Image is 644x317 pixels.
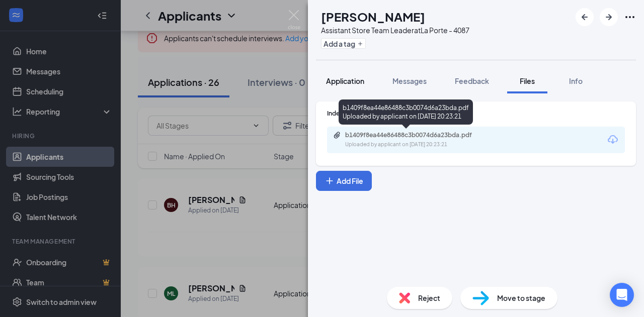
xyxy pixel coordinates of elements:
button: ArrowRight [600,8,618,26]
svg: ArrowRight [603,11,615,23]
button: ArrowLeftNew [576,8,594,26]
h1: [PERSON_NAME] [321,8,425,25]
span: Info [569,76,583,85]
span: Files [520,76,535,85]
svg: Download [607,134,619,146]
div: b1409f8ea44e86488c3b0074d6a23bda.pdf [345,131,486,139]
div: Open Intercom Messenger [610,283,634,307]
span: Application [326,76,364,85]
button: Add FilePlus [316,171,372,191]
button: PlusAdd a tag [321,38,366,49]
span: Move to stage [497,292,545,303]
span: Reject [418,292,440,303]
div: b1409f8ea44e86488c3b0074d6a23bda.pdf Uploaded by applicant on [DATE] 20:23:21 [339,99,473,125]
svg: ArrowLeftNew [579,11,591,23]
svg: Plus [357,41,363,47]
svg: Plus [325,176,335,186]
svg: Ellipses [624,11,636,23]
span: Feedback [455,76,489,85]
div: Assistant Store Team Leader at La Porte - 4087 [321,25,469,35]
svg: Paperclip [333,131,341,139]
a: Paperclipb1409f8ea44e86488c3b0074d6a23bda.pdfUploaded by applicant on [DATE] 20:23:21 [333,131,496,149]
span: Messages [392,76,427,85]
div: Uploaded by applicant on [DATE] 20:23:21 [345,141,496,149]
div: Indeed Resume [327,109,625,118]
